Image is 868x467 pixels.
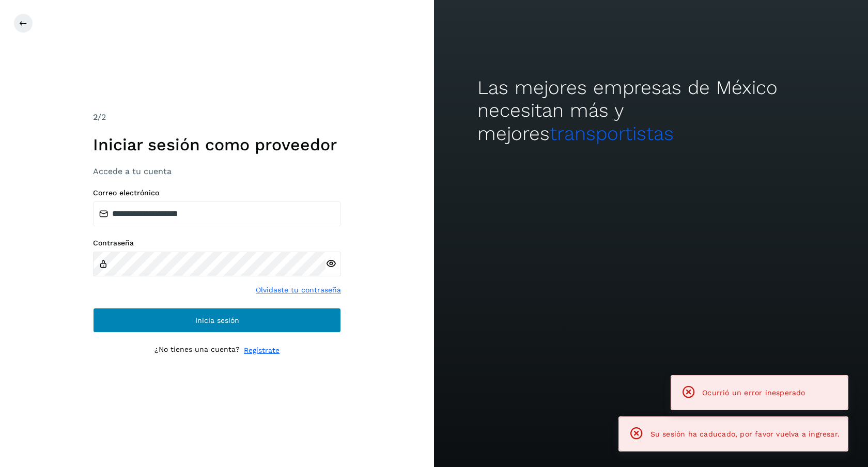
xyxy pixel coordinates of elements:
button: Inicia sesión [93,308,341,333]
span: transportistas [550,122,674,145]
label: Contraseña [93,239,341,247]
span: 2 [93,112,98,122]
span: Inicia sesión [195,317,239,324]
h3: Accede a tu cuenta [93,166,341,176]
a: Olvidaste tu contraseña [256,285,341,295]
h1: Iniciar sesión como proveedor [93,135,341,154]
div: /2 [93,111,341,123]
span: Ocurrió un error inesperado [702,388,805,397]
h2: Las mejores empresas de México necesitan más y mejores [477,76,825,145]
p: ¿No tienes una cuenta? [154,345,240,356]
label: Correo electrónico [93,189,341,197]
span: Su sesión ha caducado, por favor vuelva a ingresar. [650,430,840,438]
a: Regístrate [244,345,280,356]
